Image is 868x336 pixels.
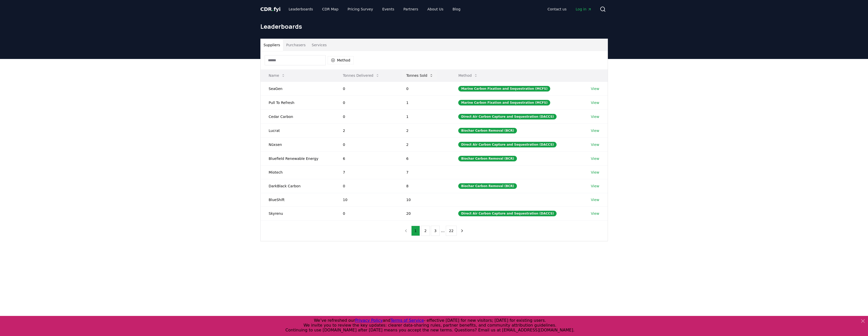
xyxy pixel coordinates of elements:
[335,193,398,206] td: 10
[591,184,599,189] a: View
[543,5,595,14] nav: Main
[446,226,457,236] button: 22
[260,22,608,30] h1: Leaderboards
[261,124,335,138] td: Lucrat
[272,6,274,12] span: .
[591,211,599,216] a: View
[318,5,342,14] a: CDR Map
[261,206,335,220] td: Skyrenu
[335,96,398,110] td: 0
[576,7,591,12] span: Log in
[458,100,550,105] div: Marine Carbon Fixation and Sequestration (MCFS)
[261,193,335,206] td: BlueShift
[398,138,450,151] td: 2
[543,5,571,14] a: Contact us
[458,226,466,236] button: next page
[261,82,335,96] td: SeaGen
[398,151,450,165] td: 6
[411,226,420,236] button: 1
[261,39,283,51] button: Suppliers
[339,70,384,81] button: Tonnes Delivered
[260,6,281,12] span: CDR fyi
[285,5,464,14] nav: Main
[572,5,595,14] a: Log in
[441,228,445,234] li: ...
[260,6,281,13] a: CDR.fyi
[458,128,517,133] div: Biochar Carbon Removal (BCR)
[458,86,550,91] div: Marine Carbon Fixation and Sequestration (MCFS)
[261,165,335,179] td: Miotech
[283,39,309,51] button: Purchasers
[335,151,398,165] td: 6
[261,110,335,124] td: Cedar Carbon
[285,5,317,14] a: Leaderboards
[398,179,450,193] td: 8
[261,151,335,165] td: Bluefield Renewable Energy
[449,5,465,14] a: Blog
[458,156,517,161] div: Biochar Carbon Removal (BCR)
[591,197,599,202] a: View
[591,156,599,161] a: View
[423,5,447,14] a: About Us
[261,179,335,193] td: DarkBlack Carbon
[398,124,450,138] td: 2
[335,82,398,96] td: 0
[335,138,398,151] td: 0
[328,56,354,64] button: Method
[421,226,430,236] button: 2
[398,165,450,179] td: 7
[398,82,450,96] td: 0
[309,39,330,51] button: Services
[458,142,557,147] div: Direct Air Carbon Capture and Sequestration (DACCS)
[265,70,289,81] button: Name
[591,100,599,105] a: View
[454,70,482,81] button: Method
[398,96,450,110] td: 1
[458,114,557,119] div: Direct Air Carbon Capture and Sequestration (DACCS)
[591,142,599,147] a: View
[335,179,398,193] td: 0
[398,206,450,220] td: 20
[458,211,557,216] div: Direct Air Carbon Capture and Sequestration (DACCS)
[343,5,377,14] a: Pricing Survey
[398,193,450,206] td: 10
[458,183,517,189] div: Biochar Carbon Removal (BCR)
[402,70,437,81] button: Tonnes Sold
[335,124,398,138] td: 2
[398,110,450,124] td: 1
[261,96,335,110] td: Pull To Refresh
[335,165,398,179] td: 7
[431,226,440,236] button: 3
[591,170,599,175] a: View
[335,110,398,124] td: 0
[261,138,335,151] td: Nūxsen
[378,5,398,14] a: Events
[591,86,599,91] a: View
[335,206,398,220] td: 0
[591,114,599,119] a: View
[591,128,599,133] a: View
[399,5,422,14] a: Partners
